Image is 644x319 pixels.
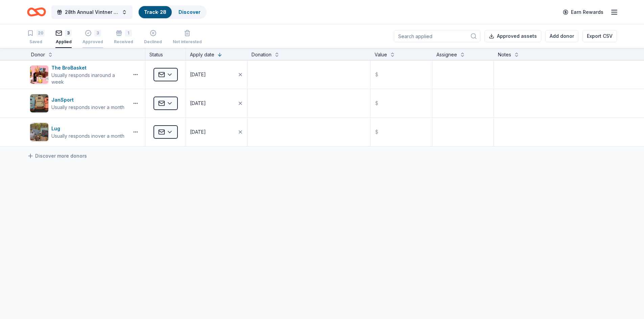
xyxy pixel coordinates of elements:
div: [DATE] [190,71,206,79]
button: Declined [144,27,162,48]
div: Approved [82,39,103,45]
div: Value [375,51,387,59]
div: 1 [125,30,132,36]
div: 3 [94,30,101,36]
div: JanSport [51,96,124,104]
img: Image for JanSport [30,94,48,112]
button: Track· 28Discover [138,5,207,19]
div: Received [114,39,133,45]
div: Notes [498,51,511,59]
div: Lug [51,125,124,133]
a: Home [27,4,46,20]
div: Apply date [190,51,214,59]
button: Not interested [173,27,202,48]
button: [DATE] [186,89,247,117]
button: Image for LugLugUsually responds inover a month [30,123,126,141]
img: Image for The BroBasket [30,65,48,84]
div: Saved [27,39,45,45]
div: The BroBasket [51,64,126,72]
div: 20 [37,30,45,36]
div: Status [145,48,186,60]
button: 20Saved [27,27,45,48]
div: [DATE] [190,99,206,107]
div: Donation [252,51,271,59]
a: Discover more donors [27,152,87,160]
div: Donor [31,51,45,59]
button: Add donor [545,30,578,42]
button: Image for The BroBasketThe BroBasketUsually responds inaround a week [30,64,126,85]
button: Approved assets [484,30,541,42]
div: Usually responds in over a month [51,104,124,111]
a: Track· 28 [144,9,166,15]
button: 28th Annual Vintner Dinner [51,5,133,19]
input: Search applied [394,30,480,42]
button: [DATE] [186,60,247,89]
img: Image for Lug [30,123,48,141]
button: 3Applied [55,27,72,48]
div: 3 [65,30,72,36]
div: Assignee [436,51,457,59]
button: [DATE] [186,118,247,146]
span: 28th Annual Vintner Dinner [65,8,119,16]
button: Image for JanSportJanSportUsually responds inover a month [30,94,126,113]
button: Export CSV [582,30,617,42]
div: Usually responds in over a month [51,133,124,139]
button: 1Received [114,27,133,48]
a: Discover [178,9,200,15]
div: Declined [144,39,162,45]
div: Not interested [173,39,202,45]
div: [DATE] [190,128,206,136]
div: Usually responds in around a week [51,72,126,85]
div: Applied [55,39,72,45]
button: 3Approved [82,27,103,48]
a: Earn Rewards [559,6,607,18]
